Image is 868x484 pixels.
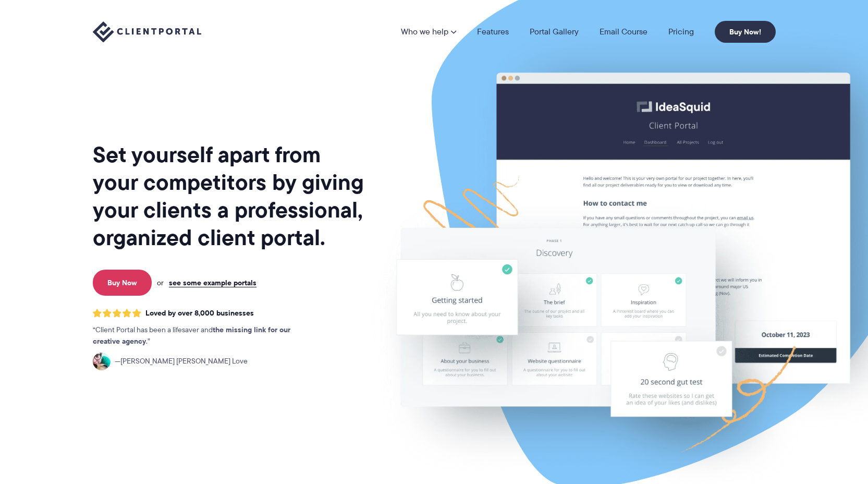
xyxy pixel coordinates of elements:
[477,28,509,36] a: Features
[668,28,694,36] a: Pricing
[93,270,152,296] a: Buy Now
[93,324,312,347] p: Client Portal has been a lifesaver and .
[93,324,290,347] strong: the missing link for our creative agency
[93,141,366,251] h1: Set yourself apart from your competitors by giving your clients a professional, organized client ...
[401,28,456,36] a: Who we help
[157,278,164,287] span: or
[145,309,254,318] span: Loved by over 8,000 businesses
[115,356,248,367] span: [PERSON_NAME] [PERSON_NAME] Love
[600,28,647,36] a: Email Course
[169,278,256,287] a: see some example portals
[530,28,579,36] a: Portal Gallery
[715,21,776,43] a: Buy Now!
